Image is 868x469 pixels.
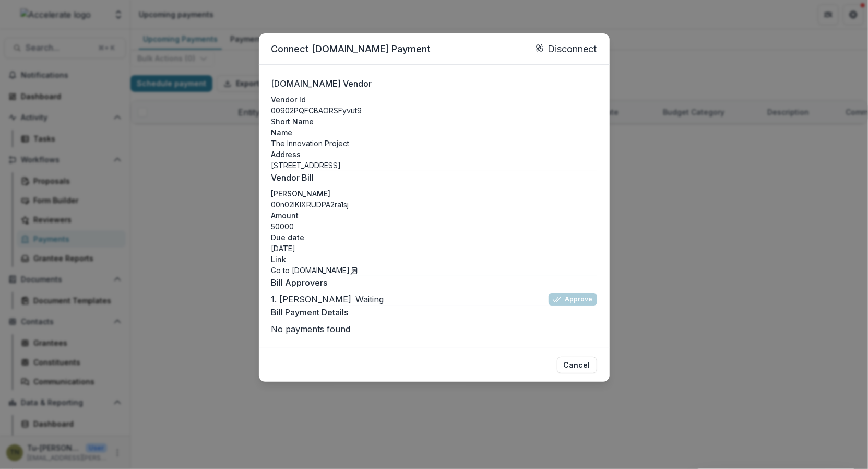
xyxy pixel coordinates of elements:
[271,127,293,138] span: Name
[356,294,384,304] span: Waiting
[271,188,331,199] span: [PERSON_NAME]
[271,323,597,335] p: No payments found
[271,171,314,184] p: Vendor Bill
[557,357,597,373] button: Cancel
[271,293,352,306] p: 1 . [PERSON_NAME]
[271,243,597,254] p: [DATE]
[271,77,372,90] p: [DOMAIN_NAME] Vendor
[549,293,597,306] button: Approve
[271,94,306,105] span: Vendor Id
[271,105,597,116] p: 00902PQFCBAORSFyvut9
[271,199,597,210] p: 00n02IKIXRUDPA2ra1sj
[271,138,597,149] p: The Innovation Project
[271,160,597,171] p: [STREET_ADDRESS]
[536,42,597,56] button: delete
[271,221,597,232] p: 50000
[271,42,431,56] p: Connect [DOMAIN_NAME] Payment
[271,232,305,243] span: Due date
[271,266,359,275] a: Go to [DOMAIN_NAME]
[271,210,299,221] span: Amount
[271,276,328,289] p: Bill Approvers
[271,254,287,265] span: Link
[271,306,349,319] p: Bill Payment Details
[271,116,314,127] span: Short Name
[271,149,301,160] span: Address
